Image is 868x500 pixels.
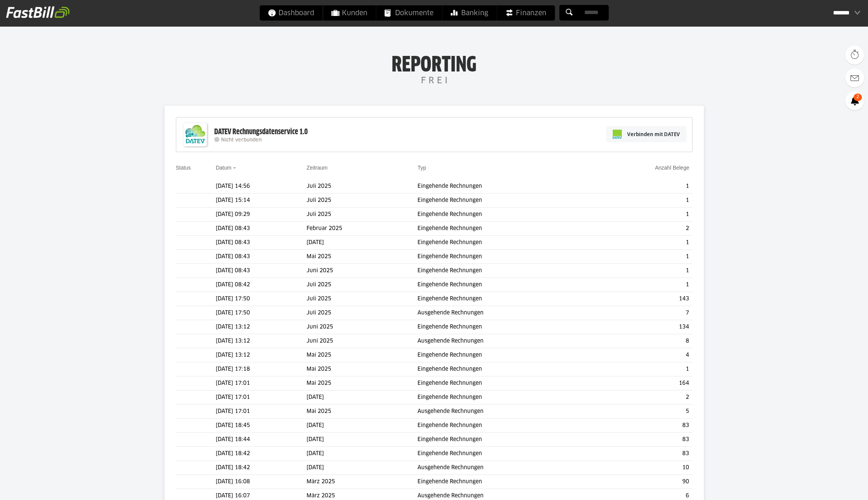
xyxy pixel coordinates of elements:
[613,130,622,139] img: pi-datev-logo-farbig-24.svg
[627,130,680,138] span: Verbinden mit DATEV
[307,320,417,334] td: Juni 2025
[216,461,307,475] td: [DATE] 18:42
[307,334,417,348] td: Juni 2025
[307,419,417,433] td: [DATE]
[216,334,307,348] td: [DATE] 13:12
[259,5,323,21] a: Dashboard
[216,222,307,236] td: [DATE] 08:43
[593,179,692,194] td: 1
[417,165,426,171] a: Typ
[307,292,417,306] td: Juli 2025
[593,320,692,334] td: 134
[323,5,376,21] a: Kunden
[593,250,692,264] td: 1
[417,405,593,419] td: Ausgehende Rechnungen
[442,5,496,21] a: Banking
[417,433,593,447] td: Eingehende Rechnungen
[417,376,593,390] td: Eingehende Rechnungen
[417,292,593,306] td: Eingehende Rechnungen
[593,433,692,447] td: 83
[216,194,307,208] td: [DATE] 15:14
[216,208,307,222] td: [DATE] 09:29
[593,222,692,236] td: 2
[376,5,442,21] a: Dokumente
[593,236,692,250] td: 1
[216,433,307,447] td: [DATE] 18:44
[307,306,417,320] td: Juli 2025
[845,91,864,110] a: 2
[307,447,417,461] td: [DATE]
[417,222,593,236] td: Eingehende Rechnungen
[417,250,593,264] td: Eingehende Rechnungen
[216,348,307,362] td: [DATE] 13:12
[216,236,307,250] td: [DATE] 08:43
[593,376,692,390] td: 164
[417,334,593,348] td: Ausgehende Rechnungen
[593,306,692,320] td: 7
[216,306,307,320] td: [DATE] 17:50
[307,475,417,489] td: März 2025
[593,194,692,208] td: 1
[216,390,307,405] td: [DATE] 17:01
[216,362,307,376] td: [DATE] 17:18
[214,127,308,137] div: DATEV Rechnungsdatenservice 1.0
[6,6,70,18] img: fastbill_logo_white.png
[593,362,692,376] td: 1
[417,264,593,278] td: Eingehende Rechnungen
[307,179,417,194] td: Juli 2025
[221,138,262,143] span: Nicht verbunden
[417,461,593,475] td: Ausgehende Rechnungen
[176,165,191,171] a: Status
[593,264,692,278] td: 1
[216,320,307,334] td: [DATE] 13:12
[417,236,593,250] td: Eingehende Rechnungen
[417,278,593,292] td: Eingehende Rechnungen
[593,208,692,222] td: 1
[417,419,593,433] td: Eingehende Rechnungen
[76,54,792,73] h1: Reporting
[505,5,546,21] span: Finanzen
[417,320,593,334] td: Eingehende Rechnungen
[216,165,231,171] a: Datum
[307,194,417,208] td: Juli 2025
[216,447,307,461] td: [DATE] 18:42
[216,264,307,278] td: [DATE] 08:43
[307,208,417,222] td: Juli 2025
[417,447,593,461] td: Eingehende Rechnungen
[497,5,555,21] a: Finanzen
[384,5,433,21] span: Dokumente
[417,194,593,208] td: Eingehende Rechnungen
[809,477,860,496] iframe: Öffnet ein Widget, in dem Sie weitere Informationen finden
[593,419,692,433] td: 83
[216,419,307,433] td: [DATE] 18:45
[180,119,210,150] img: DATEV-Datenservice Logo
[216,475,307,489] td: [DATE] 16:08
[593,348,692,362] td: 4
[655,165,689,171] a: Anzahl Belege
[307,264,417,278] td: Juni 2025
[417,306,593,320] td: Ausgehende Rechnungen
[451,5,488,21] span: Banking
[216,250,307,264] td: [DATE] 08:43
[606,126,686,142] a: Verbinden mit DATEV
[307,278,417,292] td: Juli 2025
[307,362,417,376] td: Mai 2025
[417,179,593,194] td: Eingehende Rechnungen
[593,447,692,461] td: 83
[417,208,593,222] td: Eingehende Rechnungen
[417,475,593,489] td: Eingehende Rechnungen
[331,5,367,21] span: Kunden
[593,292,692,306] td: 143
[216,292,307,306] td: [DATE] 17:50
[417,362,593,376] td: Eingehende Rechnungen
[307,222,417,236] td: Februar 2025
[216,376,307,390] td: [DATE] 17:01
[854,94,862,101] span: 2
[216,278,307,292] td: [DATE] 08:42
[593,475,692,489] td: 90
[268,5,314,21] span: Dashboard
[307,250,417,264] td: Mai 2025
[307,236,417,250] td: [DATE]
[593,390,692,405] td: 2
[593,405,692,419] td: 5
